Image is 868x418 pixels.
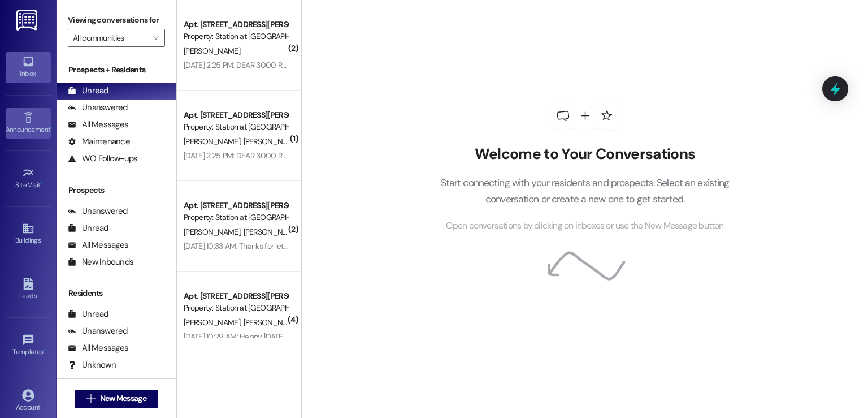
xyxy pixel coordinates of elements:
[184,302,288,314] div: Property: Station at [GEOGRAPHIC_DATA]
[68,359,116,371] div: Unknown
[184,46,240,56] span: [PERSON_NAME]
[423,145,747,163] h2: Welcome to Your Conversations
[86,394,95,403] i: 
[73,29,147,47] input: All communities
[44,346,45,354] span: •
[244,317,300,327] span: [PERSON_NAME]
[184,241,413,251] div: [DATE] 10:33 AM: Thanks for letting us know! Have a great weekend ☺️
[68,205,128,217] div: Unanswered
[100,393,146,404] span: New Message
[184,19,288,31] div: Apt. [STREET_ADDRESS][PERSON_NAME]
[68,239,128,251] div: All Messages
[75,390,158,408] button: New Message
[184,136,244,146] span: [PERSON_NAME]
[68,119,128,131] div: All Messages
[184,109,288,121] div: Apt. [STREET_ADDRESS][PERSON_NAME]
[68,342,128,354] div: All Messages
[6,330,51,361] a: Templates •
[50,124,52,132] span: •
[184,212,288,223] div: Property: Station at [GEOGRAPHIC_DATA]
[68,102,128,114] div: Unanswered
[184,317,244,327] span: [PERSON_NAME]
[423,175,747,207] p: Start connecting with your residents and prospects. Select an existing conversation or create a n...
[244,136,300,146] span: [PERSON_NAME]
[184,121,288,133] div: Property: Station at [GEOGRAPHIC_DATA]
[68,11,165,29] label: Viewing conversations for
[6,386,51,416] a: Account
[68,85,108,97] div: Unread
[68,153,137,165] div: WO Follow-ups
[184,31,288,42] div: Property: Station at [GEOGRAPHIC_DATA]
[57,184,176,196] div: Prospects
[68,256,133,268] div: New Inbounds
[184,290,288,302] div: Apt. [STREET_ADDRESS][PERSON_NAME]
[68,325,128,337] div: Unanswered
[68,136,130,148] div: Maintenance
[446,219,723,233] span: Open conversations by clicking on inboxes or use the New Message button
[68,222,108,234] div: Unread
[6,274,51,305] a: Leads
[6,219,51,249] a: Buildings
[16,10,40,31] img: ResiDesk Logo
[184,200,288,212] div: Apt. [STREET_ADDRESS][PERSON_NAME]
[153,33,159,42] i: 
[184,227,244,237] span: [PERSON_NAME]
[244,227,300,237] span: [PERSON_NAME]
[68,308,108,320] div: Unread
[6,163,51,194] a: Site Visit •
[6,52,51,83] a: Inbox
[57,64,176,76] div: Prospects + Residents
[57,287,176,299] div: Residents
[41,179,42,187] span: •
